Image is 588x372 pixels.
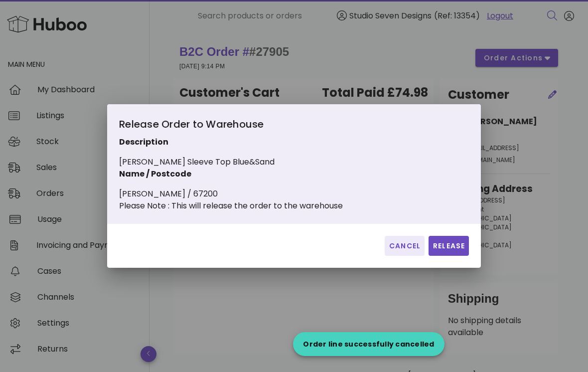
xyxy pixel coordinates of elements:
div: Release Order to Warehouse [119,116,343,136]
button: Release [429,236,469,256]
div: Please Note : This will release the order to the warehouse [119,200,343,212]
div: Order line successfully cancelled [293,339,444,349]
span: Cancel [389,241,421,251]
button: Cancel [385,236,425,256]
span: Release [433,241,465,251]
p: Description [119,136,343,148]
p: Name / Postcode [119,168,343,180]
div: [PERSON_NAME] Sleeve Top Blue&Sand [PERSON_NAME] / 67200 [119,116,343,212]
